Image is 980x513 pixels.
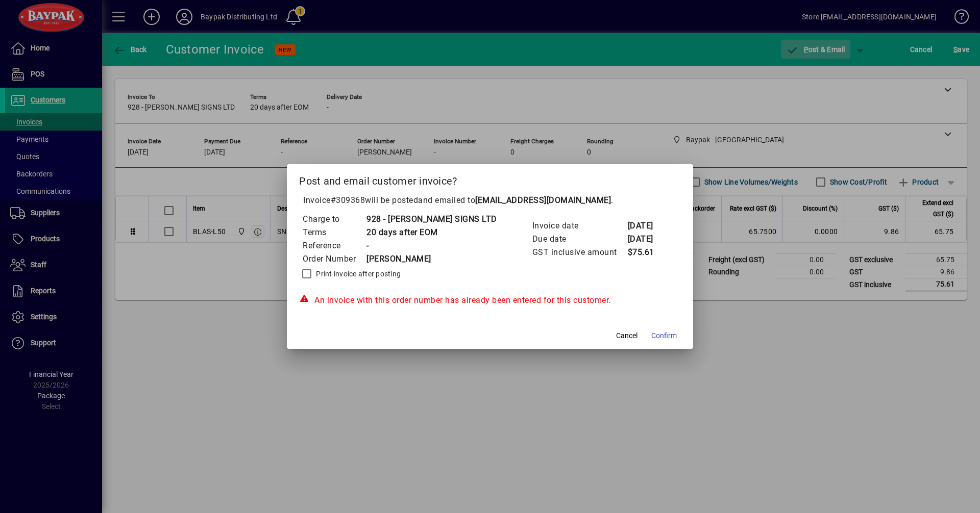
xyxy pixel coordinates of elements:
td: [DATE] [627,233,668,246]
div: An invoice with this order number has already been entered for this customer. [299,294,681,306]
button: Cancel [610,326,643,345]
td: - [366,239,497,252]
td: $75.61 [627,246,668,259]
span: Cancel [616,330,638,341]
span: and emailed to [418,195,611,205]
td: 20 days after EOM [366,226,497,239]
td: Invoice date [532,219,627,233]
td: Terms [302,226,366,239]
td: Charge to [302,213,366,226]
td: [PERSON_NAME] [366,252,497,266]
td: Order Number [302,252,366,266]
h2: Post and email customer invoice? [287,164,693,194]
p: Invoice will be posted . [299,194,681,207]
label: Print invoice after posting [314,269,401,279]
td: 928 - [PERSON_NAME] SIGNS LTD [366,213,497,226]
td: Due date [532,233,627,246]
span: Confirm [651,330,677,341]
td: GST inclusive amount [532,246,627,259]
td: Reference [302,239,366,252]
td: [DATE] [627,219,668,233]
span: #309368 [331,195,365,205]
button: Confirm [647,326,681,345]
b: [EMAIL_ADDRESS][DOMAIN_NAME] [475,195,611,205]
